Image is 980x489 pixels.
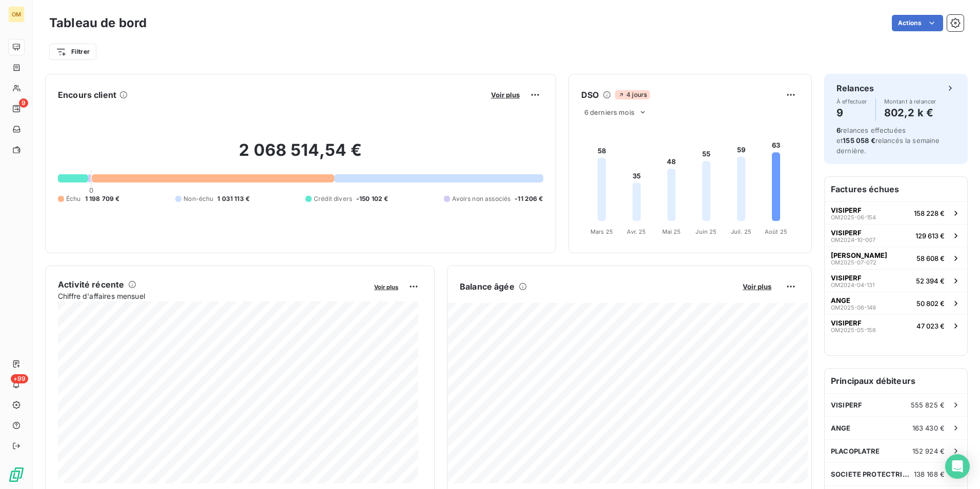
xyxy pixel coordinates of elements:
[825,201,967,224] button: VISIPERFOM2025-06-154158 228 €
[314,194,352,203] span: Crédit divers
[371,282,401,291] button: Voir plus
[8,466,25,483] img: Logo LeanPay
[884,98,936,105] span: Montant à relancer
[831,447,880,455] span: PLACOPLATRE
[836,126,940,155] span: relances effectuées et relancés la semaine dernière.
[825,369,967,393] h6: Principaux débiteurs
[731,228,751,235] tspan: Juil. 25
[843,136,875,145] span: 155 058 €
[831,304,876,311] span: OM2025-06-149
[696,228,717,235] tspan: Juin 25
[831,401,862,409] span: VISIPERF
[58,140,543,171] h2: 2 068 514,54 €
[627,228,646,235] tspan: Avr. 25
[825,269,967,292] button: VISIPERFOM2024-04-13152 394 €
[8,6,25,23] div: OM
[356,194,389,203] span: -150 102 €
[584,108,635,116] span: 6 derniers mois
[8,100,24,117] a: 9
[914,470,945,478] span: 138 168 €
[825,177,967,201] h6: Factures échues
[912,447,945,455] span: 152 924 €
[831,274,862,282] span: VISIPERF
[825,292,967,314] button: ANGEOM2025-06-14950 802 €
[911,401,945,409] span: 555 825 €
[884,105,936,121] h4: 802,2 k €
[831,319,862,327] span: VISIPERF
[831,237,875,243] span: OM2024-10-007
[11,374,28,383] span: +99
[916,277,945,285] span: 52 394 €
[831,229,862,237] span: VISIPERF
[515,194,543,203] span: -11 206 €
[452,194,511,203] span: Avoirs non associés
[58,291,367,301] span: Chiffre d'affaires mensuel
[85,194,120,203] span: 1 198 709 €
[916,254,945,262] span: 58 608 €
[831,206,862,214] span: VISIPERF
[825,314,967,337] button: VISIPERFOM2025-05-15647 023 €
[66,194,81,203] span: Échu
[488,90,523,99] button: Voir plus
[740,282,774,291] button: Voir plus
[765,228,787,235] tspan: Août 25
[581,89,599,101] h6: DSO
[836,105,867,121] h4: 9
[743,282,771,291] span: Voir plus
[892,15,943,31] button: Actions
[831,251,887,259] span: [PERSON_NAME]
[58,278,124,291] h6: Activité récente
[914,209,945,217] span: 158 228 €
[831,282,874,288] span: OM2024-04-131
[836,82,874,94] h6: Relances
[825,224,967,247] button: VISIPERFOM2024-10-007129 613 €
[615,90,650,99] span: 4 jours
[491,91,520,99] span: Voir plus
[916,322,945,330] span: 47 023 €
[912,424,945,432] span: 163 430 €
[831,296,850,304] span: ANGE
[590,228,613,235] tspan: Mars 25
[374,283,398,291] span: Voir plus
[217,194,250,203] span: 1 031 113 €
[836,126,841,134] span: 6
[49,14,147,32] h3: Tableau de bord
[836,98,867,105] span: À effectuer
[662,228,681,235] tspan: Mai 25
[49,44,96,60] button: Filtrer
[831,259,876,266] span: OM2025-07-072
[831,424,851,432] span: ANGE
[831,327,876,333] span: OM2025-05-156
[183,194,213,203] span: Non-échu
[916,299,945,308] span: 50 802 €
[825,247,967,269] button: [PERSON_NAME]OM2025-07-07258 608 €
[460,280,515,293] h6: Balance âgée
[945,454,970,479] div: Open Intercom Messenger
[19,98,28,108] span: 9
[915,232,945,240] span: 129 613 €
[831,214,876,220] span: OM2025-06-154
[89,186,93,194] span: 0
[58,89,116,101] h6: Encours client
[831,470,914,478] span: SOCIETE PROTECTRICE DES ANIMAUX - SPA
